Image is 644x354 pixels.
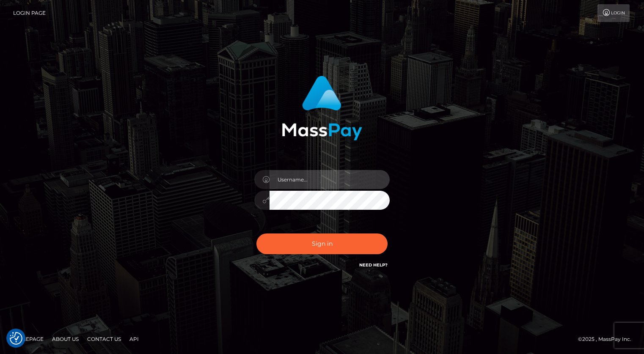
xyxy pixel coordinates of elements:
[282,76,362,140] img: MassPay Login
[597,4,630,22] a: Login
[9,332,47,346] a: Homepage
[270,170,390,189] input: Username...
[578,335,638,344] div: © 2025 , MassPay Inc.
[84,332,124,346] a: Contact Us
[10,332,22,345] img: Revisit consent button
[13,4,46,22] a: Login Page
[256,233,388,254] button: Sign in
[10,332,22,345] button: Consent Preferences
[126,332,142,346] a: API
[49,332,82,346] a: About Us
[359,262,388,268] a: Need Help?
